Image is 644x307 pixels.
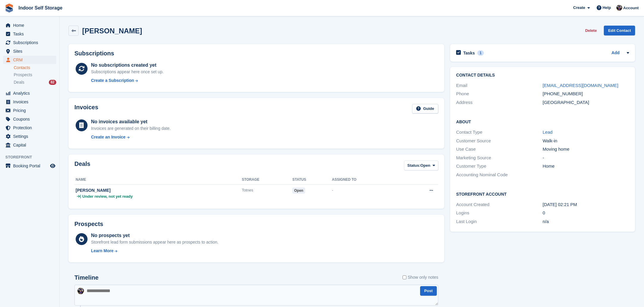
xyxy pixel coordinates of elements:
[456,119,629,124] h2: About
[5,154,59,160] span: Storefront
[604,26,635,35] a: Edit Contact
[583,26,599,35] button: Delete
[91,134,126,140] div: Create an Invoice
[477,50,484,56] div: 1
[456,210,542,216] div: Logins
[13,98,49,106] span: Invoices
[3,56,56,64] a: menu
[3,30,56,38] a: menu
[543,155,629,161] div: -
[332,175,403,185] th: Assigned to
[403,274,438,280] label: Show only notes
[13,115,49,123] span: Coupons
[74,274,99,281] h2: Timeline
[74,221,103,227] h2: Prospects
[91,232,219,239] div: No prospects yet
[403,274,406,280] input: Show only notes
[456,163,542,170] div: Customer Type
[13,56,49,64] span: CRM
[13,47,49,55] span: Sites
[91,248,219,254] a: Learn More
[543,210,629,216] div: 0
[420,163,430,169] span: Open
[543,201,629,208] div: [DATE] 02:21 PM
[3,89,56,97] a: menu
[3,38,56,47] a: menu
[543,138,629,144] div: Walk-in
[3,98,56,106] a: menu
[407,163,420,169] span: Status:
[456,218,542,225] div: Last Login
[332,187,403,193] div: -
[13,124,49,132] span: Protection
[616,5,622,11] img: Sandra Pomeroy
[82,27,142,35] h2: [PERSON_NAME]
[456,191,629,197] h2: Storefront Account
[456,82,542,89] div: Email
[292,175,332,185] th: Status
[14,72,56,78] a: Prospects
[543,130,553,135] a: Lead
[3,47,56,55] a: menu
[14,65,56,71] a: Contacts
[3,115,56,123] a: menu
[3,162,56,170] a: menu
[74,160,90,172] h2: Deals
[13,106,49,115] span: Pricing
[13,30,49,38] span: Tasks
[456,155,542,161] div: Marketing Source
[456,129,542,136] div: Contact Type
[91,77,134,84] div: Create a Subscription
[603,5,611,11] span: Help
[292,188,305,194] span: open
[14,80,24,85] span: Deals
[76,187,242,194] div: [PERSON_NAME]
[543,218,629,225] div: n/a
[456,172,542,178] div: Accounting Nominal Code
[3,141,56,149] a: menu
[49,80,56,85] div: 82
[573,5,585,11] span: Create
[456,138,542,144] div: Customer Source
[623,5,639,11] span: Account
[82,194,132,200] span: Under review, not yet ready
[91,62,164,69] div: No subscriptions created yet
[13,162,49,170] span: Booking Portal
[77,288,84,294] img: Sandra Pomeroy
[49,162,56,169] a: Preview store
[543,99,629,106] div: [GEOGRAPHIC_DATA]
[74,104,98,114] h2: Invoices
[14,79,56,85] a: Deals 82
[13,38,49,47] span: Subscriptions
[74,50,438,57] h2: Subscriptions
[91,134,171,140] a: Create an Invoice
[14,72,32,78] span: Prospects
[5,4,14,13] img: stora-icon-8386f47178a22dfd0bd8f6a31ec36ba5ce8667c1dd55bd0f319d3a0aa187defe.svg
[13,89,49,97] span: Analytics
[543,91,629,97] div: [PHONE_NUMBER]
[3,106,56,115] a: menu
[3,132,56,141] a: menu
[543,146,629,153] div: Moving home
[13,21,49,29] span: Home
[456,73,629,78] h2: Contact Details
[91,239,219,245] div: Storefront lead form submissions appear here as prospects to action.
[13,141,49,149] span: Capital
[91,248,113,254] div: Learn More
[13,132,49,141] span: Settings
[543,163,629,170] div: Home
[456,99,542,106] div: Address
[456,91,542,97] div: Phone
[420,286,437,296] button: Post
[91,77,164,84] a: Create a Subscription
[3,21,56,29] a: menu
[91,69,164,75] div: Subscriptions appear here once set up.
[91,125,171,132] div: Invoices are generated on their billing date.
[456,146,542,153] div: Use Case
[463,50,475,56] h2: Tasks
[242,187,292,193] div: Totnes
[412,104,438,114] a: Guide
[16,3,65,13] a: Indoor Self Storage
[456,201,542,208] div: Account Created
[80,194,81,200] span: |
